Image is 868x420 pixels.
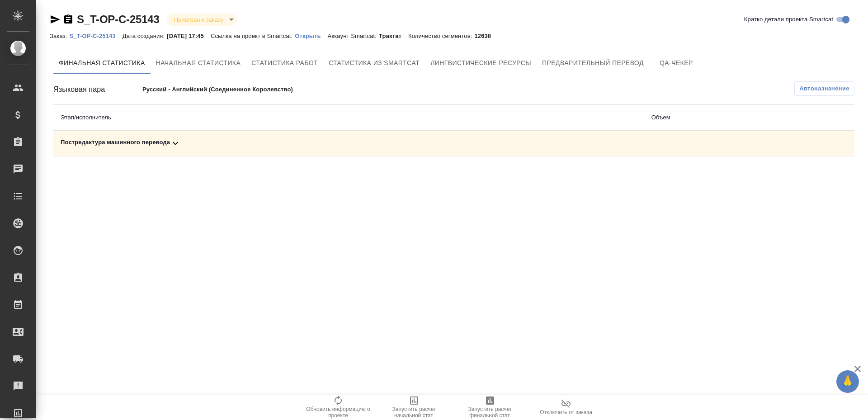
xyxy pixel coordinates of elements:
[211,33,295,39] p: Ссылка на проект в Smartcat:
[794,81,854,96] button: Автоназначение
[408,33,474,39] p: Количество сегментов:
[328,33,379,39] p: Аккаунт Smartcat:
[156,57,241,69] span: Начальная статистика
[69,33,122,39] p: S_T-OP-C-25143
[50,33,69,39] p: Заказ:
[53,105,644,131] th: Этап/исполнитель
[63,14,74,25] button: Скопировать ссылку
[167,14,237,26] div: Привязан к заказу
[142,85,321,94] p: Русский - Английский (Соединенное Королевство)
[474,33,498,39] p: 12638
[123,33,167,39] p: Дата создания:
[295,32,327,39] a: Открыть
[379,33,408,39] p: Трактат
[77,13,160,25] a: S_T-OP-C-25143
[171,16,226,24] button: Привязан к заказу
[655,57,698,69] span: QA-чекер
[542,57,644,69] span: Предварительный перевод
[251,57,318,69] span: Статистика работ
[744,15,833,24] span: Кратко детали проекта Smartcat
[840,372,855,391] span: 🙏
[50,14,61,25] button: Скопировать ссылку для ЯМессенджера
[295,33,327,39] p: Открыть
[644,105,791,131] th: Объем
[53,84,142,95] div: Языковая пара
[69,32,122,39] a: S_T-OP-C-25143
[799,84,849,93] span: Автоназначение
[836,370,859,393] button: 🙏
[329,57,420,69] span: Статистика из Smartcat
[430,57,531,69] span: Лингвистические ресурсы
[61,138,637,149] div: Toggle Row Expanded
[167,33,211,39] p: [DATE] 17:45
[59,57,145,69] span: Финальная статистика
